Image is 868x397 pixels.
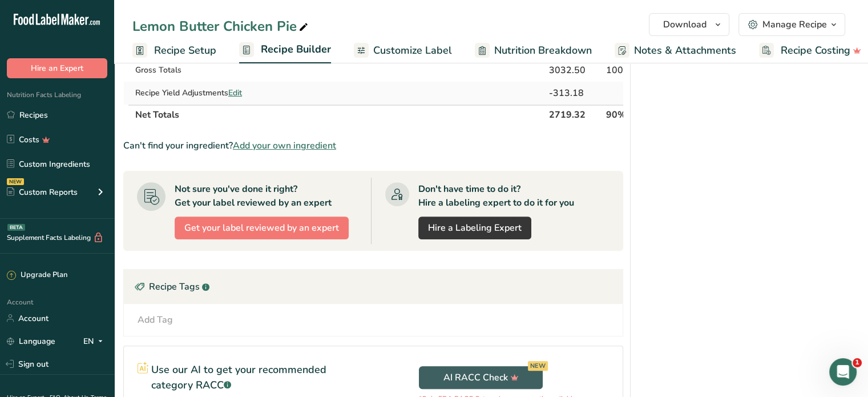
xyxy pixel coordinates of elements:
[615,38,736,63] a: Notes & Attachments
[853,358,862,367] span: 1
[443,371,519,384] span: AI RACC Check
[123,139,623,153] div: Can't find your ingredient?
[175,182,332,210] div: Not sure you've done it right? Get your label reviewed by an expert
[7,58,107,78] button: Hire an Expert
[83,334,107,348] div: EN
[133,105,540,125] th: Net Totals
[239,37,331,64] a: Recipe Builder
[759,38,861,63] a: Recipe Costing
[261,42,331,57] span: Recipe Builder
[135,87,366,99] div: Recipe Yield Adjustments
[132,16,310,37] div: Lemon Butter Chicken Pie
[604,105,661,125] th: 90%
[7,224,25,231] div: BETA
[354,38,452,63] a: Customize Label
[233,139,336,153] span: Add your own ingredient
[829,358,857,386] iframe: Intercom live chat
[419,366,543,389] button: AI RACC Check NEW
[738,13,845,36] button: Manage Recipe
[494,43,592,58] span: Nutrition Breakdown
[228,87,242,98] span: Edit
[7,270,67,281] div: Upgrade Plan
[549,86,601,100] div: -313.18
[634,43,736,58] span: Notes & Attachments
[7,186,78,198] div: Custom Reports
[418,216,531,239] a: Hire a Labeling Expert
[124,270,623,304] div: Recipe Tags
[151,362,360,393] p: Use our AI to get your recommended category RACC
[132,38,216,63] a: Recipe Setup
[184,221,339,235] span: Get your label reviewed by an expert
[547,105,604,125] th: 2719.32
[663,18,706,31] span: Download
[606,63,659,77] div: 100%
[649,13,729,36] button: Download
[418,182,574,210] div: Don't have time to do it? Hire a labeling expert to do it for you
[7,331,55,351] a: Language
[175,216,349,239] button: Get your label reviewed by an expert
[373,43,452,58] span: Customize Label
[7,178,24,185] div: NEW
[475,38,592,63] a: Nutrition Breakdown
[154,43,216,58] span: Recipe Setup
[528,361,548,371] div: NEW
[138,313,173,327] div: Add Tag
[135,64,366,76] div: Gross Totals
[549,63,601,77] div: 3032.50
[781,43,850,58] span: Recipe Costing
[762,18,827,31] div: Manage Recipe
